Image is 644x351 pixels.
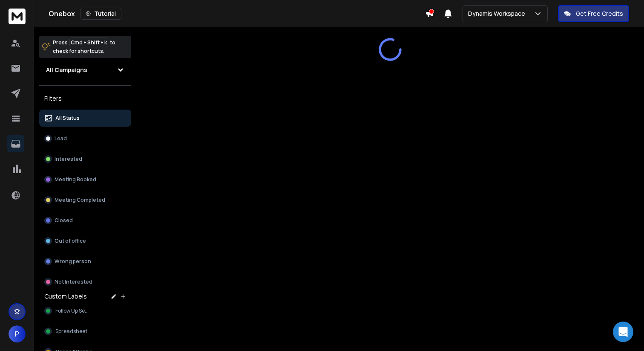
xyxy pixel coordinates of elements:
button: All Status [39,110,131,127]
p: Wrong person [55,258,91,265]
button: Interested [39,151,131,168]
button: Not Interested [39,273,131,290]
p: Closed [55,217,73,224]
p: Press to check for shortcuts. [53,38,115,55]
p: All Status [55,115,80,122]
p: Lead [55,135,67,142]
h3: Custom Labels [44,292,87,301]
button: Wrong person [39,253,131,270]
p: Meeting Completed [55,197,105,203]
p: Meeting Booked [55,176,96,183]
button: Meeting Completed [39,191,131,209]
button: Closed [39,212,131,229]
button: Follow Up Sent [39,302,131,319]
button: P [9,325,26,342]
p: Dynamis Workspace [468,9,529,18]
button: Tutorial [80,8,121,20]
button: Out of office [39,232,131,249]
button: Get Free Credits [558,5,629,22]
p: Get Free Credits [576,9,623,18]
button: All Campaigns [39,61,131,78]
p: Interested [55,156,82,162]
span: Spreadsheet [55,328,87,335]
p: Not Interested [55,278,92,285]
button: Meeting Booked [39,171,131,188]
button: Spreadsheet [39,323,131,340]
div: Onebox [49,8,425,20]
button: Lead [39,130,131,147]
h3: Filters [39,93,131,104]
span: Follow Up Sent [55,307,90,314]
p: Out of office [55,238,86,244]
h1: All Campaigns [46,66,87,74]
div: Open Intercom Messenger [613,322,633,342]
span: Cmd + Shift + k [69,38,108,47]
